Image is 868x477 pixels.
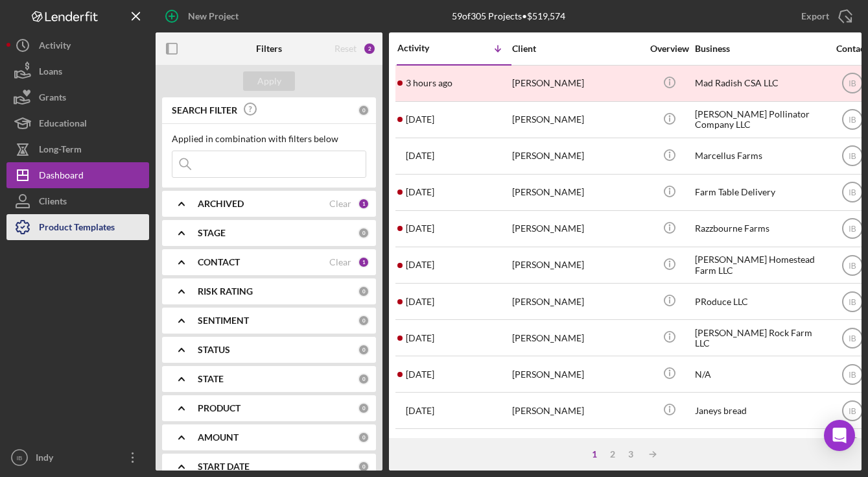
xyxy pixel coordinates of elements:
[406,297,434,307] time: 2025-07-18 15:52
[604,449,622,459] div: 2
[695,66,825,101] div: Mad Radish CSA LLC
[849,188,856,197] text: IB
[358,315,369,326] div: 0
[622,449,640,459] div: 3
[585,449,604,459] div: 1
[849,406,856,415] text: IB
[39,32,71,62] div: Activity
[198,228,226,238] b: STAGE
[39,188,67,217] div: Clients
[452,11,565,21] div: 59 of 305 Projects • $519,574
[512,66,642,101] div: [PERSON_NAME]
[512,430,642,464] div: [PERSON_NAME]
[329,257,351,267] div: Clear
[406,114,434,125] time: 2025-08-25 15:51
[512,248,642,282] div: [PERSON_NAME]
[358,432,369,443] div: 0
[198,432,239,443] b: AMOUNT
[695,284,825,319] div: PRoduce LLC
[6,136,149,162] button: Long-Term
[406,151,434,161] time: 2025-08-21 15:21
[695,139,825,173] div: Marcellus Farms
[695,393,825,428] div: Janeys bread
[39,136,82,165] div: Long-Term
[39,58,62,88] div: Loans
[358,344,369,356] div: 0
[695,212,825,246] div: Razzbourne Farms
[334,43,357,54] div: Reset
[6,214,149,240] button: Product Templates
[695,175,825,210] div: Farm Table Delivery
[406,223,434,234] time: 2025-08-18 15:54
[406,333,434,343] time: 2025-01-21 20:35
[188,3,239,29] div: New Project
[39,110,87,140] div: Educational
[172,105,237,116] b: SEARCH FILTER
[824,420,855,451] div: Open Intercom Messenger
[512,321,642,355] div: [PERSON_NAME]
[801,3,829,29] div: Export
[6,445,149,471] button: IBIndy [PERSON_NAME]
[172,134,366,144] div: Applied in combination with filters below
[645,43,694,54] div: Overview
[512,393,642,428] div: [PERSON_NAME]
[849,297,856,306] text: IB
[39,162,84,191] div: Dashboard
[512,357,642,391] div: [PERSON_NAME]
[6,110,149,136] button: Educational
[198,257,240,267] b: CONTACT
[512,284,642,319] div: [PERSON_NAME]
[695,357,825,391] div: N/A
[358,104,369,116] div: 0
[358,227,369,239] div: 0
[358,402,369,414] div: 0
[358,461,369,472] div: 0
[6,58,149,84] a: Loans
[406,260,434,270] time: 2025-08-07 17:51
[198,461,250,472] b: START DATE
[695,248,825,282] div: [PERSON_NAME] Homestead Farm LLC
[406,78,452,88] time: 2025-08-26 12:59
[198,374,224,384] b: STATE
[6,84,149,110] button: Grants
[16,454,22,461] text: IB
[695,321,825,355] div: [PERSON_NAME] Rock Farm LLC
[406,406,434,416] time: 2025-01-13 16:26
[256,43,282,54] b: Filters
[512,175,642,210] div: [PERSON_NAME]
[198,199,244,209] b: ARCHIVED
[849,116,856,125] text: IB
[6,188,149,214] button: Clients
[39,84,66,114] div: Grants
[512,139,642,173] div: [PERSON_NAME]
[849,334,856,343] text: IB
[358,256,369,268] div: 1
[849,79,856,88] text: IB
[329,199,351,209] div: Clear
[198,403,240,413] b: PRODUCT
[6,162,149,188] button: Dashboard
[6,32,149,58] button: Activity
[512,103,642,137] div: [PERSON_NAME]
[156,3,252,29] button: New Project
[257,71,281,91] div: Apply
[358,286,369,297] div: 0
[695,103,825,137] div: [PERSON_NAME] Pollinator Company LLC
[198,345,230,355] b: STATUS
[397,43,454,53] div: Activity
[243,71,295,91] button: Apply
[788,3,862,29] button: Export
[358,373,369,385] div: 0
[406,369,434,380] time: 2025-01-16 19:14
[406,187,434,197] time: 2025-08-19 01:07
[198,286,253,297] b: RISK RATING
[695,43,825,54] div: Business
[849,225,856,234] text: IB
[198,315,249,326] b: SENTIMENT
